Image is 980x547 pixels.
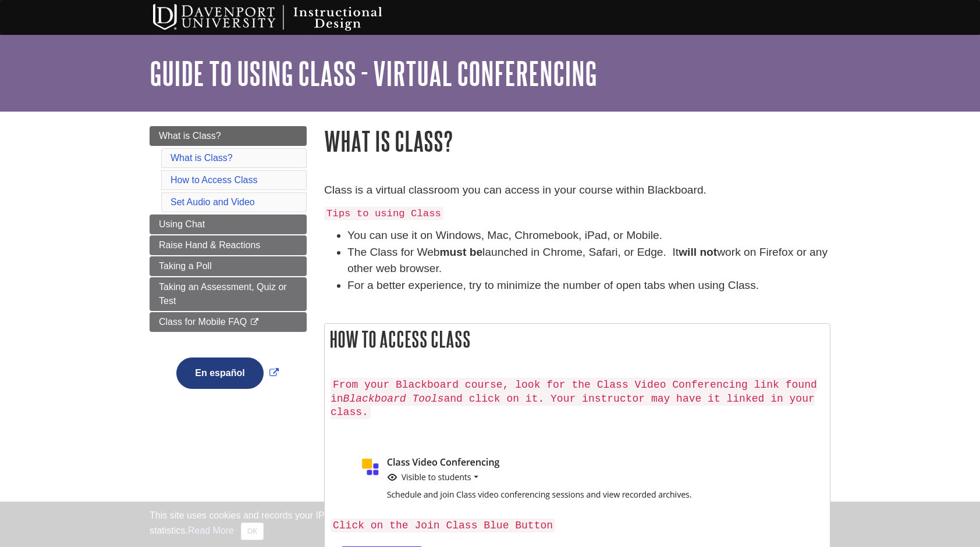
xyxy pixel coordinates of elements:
[324,126,830,156] h1: What is Class?
[173,368,281,378] a: Link opens in new window
[331,447,765,512] img: class
[347,277,830,294] li: For a better experience, try to minimize the number of open tabs when using Class.
[159,219,205,229] span: Using Chat
[171,153,233,163] a: What is Class?
[150,256,307,276] a: Taking a Poll
[144,3,423,32] img: Davenport University Instructional Design
[159,261,212,271] span: Taking a Poll
[171,197,255,207] a: Set Audio and Video
[347,244,830,278] li: The Class for Web launched in Chrome, Safari, or Edge. It work on Firefox or any other web browser.
[325,324,830,355] h2: How to Access Class
[440,246,483,258] strong: must be
[176,357,263,389] button: En español
[150,214,307,234] a: Using Chat
[150,509,830,540] div: This site uses cookies and records your IP address for usage statistics. Additionally, we use Goo...
[150,312,307,332] a: Class for Mobile FAQ
[347,227,830,244] li: You can use it on Windows, Mac, Chromebook, iPad, or Mobile.
[150,126,307,409] div: Guide Page Menu
[159,282,287,306] span: Taking an Assessment, Quiz or Test
[159,240,260,250] span: Raise Hand & Reactions
[331,378,817,420] code: From your Blackboard course, look for the Class Video Conferencing link found in and click on it....
[150,126,307,146] a: What is Class?
[150,55,597,91] a: Guide to Using Class - Virtual Conferencing
[324,182,830,199] p: Class is a virtual classroom you can access in your course within Blackboard.
[250,319,260,326] i: This link opens in a new window
[343,393,444,405] em: Blackboard Tools
[188,525,234,535] a: Read More
[171,175,257,185] a: How to Access Class
[159,317,247,327] span: Class for Mobile FAQ
[331,519,555,532] code: Click on the Join Class Blue Button
[241,523,264,540] button: Close
[150,235,307,255] a: Raise Hand & Reactions
[679,246,717,258] strong: will not
[324,207,443,220] code: Tips to using Class
[159,131,221,141] span: What is Class?
[150,277,307,311] a: Taking an Assessment, Quiz or Test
